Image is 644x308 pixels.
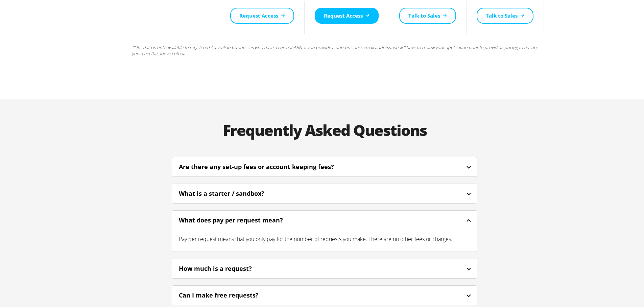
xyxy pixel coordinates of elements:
div: Are there any set-up fees or account keeping fees? [179,161,352,170]
a: Talk to Sales [399,6,456,22]
div: What is a starter / sandbox? [179,188,283,197]
a: Talk to Sales [477,6,533,22]
h2: Frequently Asked Questions [165,109,484,149]
div: What does pay per request mean? [179,214,301,223]
p: *Our data is only available to registered Australian businesses who have a current ABN. If you pr... [128,33,544,65]
div: Pay per request means that you only pay for the number of requests you make. There are no other f... [172,227,477,248]
div: Can I make free requests? [179,289,277,299]
div: How much is a request? [179,263,270,272]
div: How much is a request? [172,259,477,275]
div: What does pay per request mean? [172,211,477,227]
div: What is a starter / sandbox? [172,184,477,200]
div: Can I make free requests? [172,286,477,302]
a: Request Access [230,6,294,22]
div: Are there any set-up fees or account keeping fees? [172,158,477,173]
a: Request Access [315,6,379,22]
